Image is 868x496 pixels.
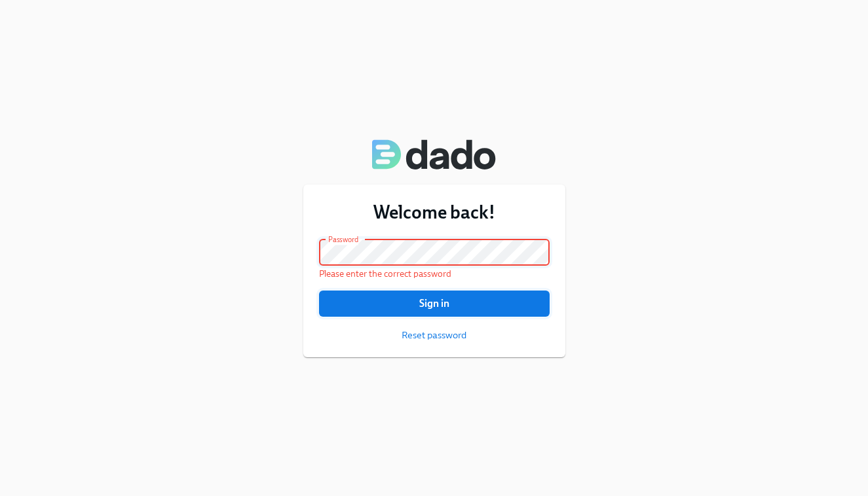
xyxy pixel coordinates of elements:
[372,139,495,170] img: Dado
[319,291,550,317] button: Sign in
[319,200,550,224] h3: Welcome back!
[328,297,540,310] span: Sign in
[319,268,550,280] p: Please enter the correct password
[402,328,466,342] button: Reset password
